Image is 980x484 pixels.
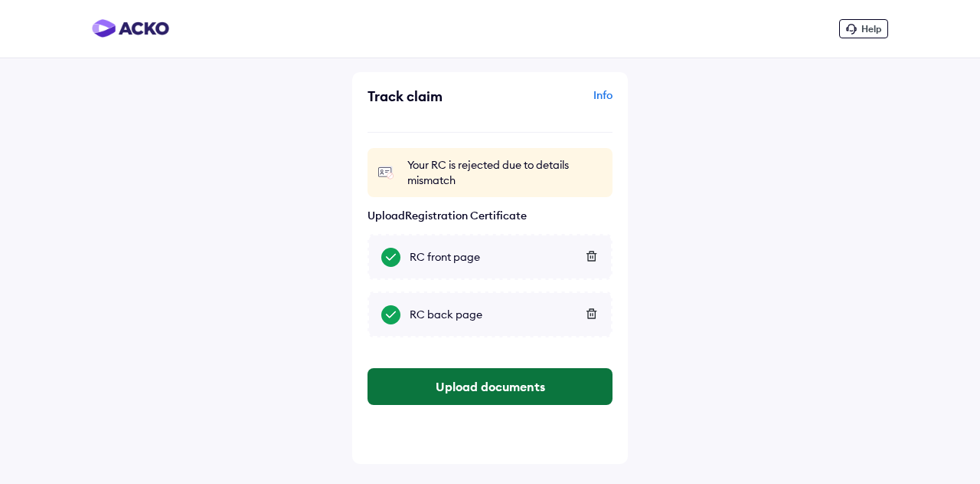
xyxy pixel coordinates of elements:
button: Upload documents [367,368,612,405]
div: RC front page [410,249,599,265]
div: Info [494,87,612,117]
span: Help [861,23,881,35]
div: RC back page [410,307,599,322]
img: horizontal-gradient.png [92,19,169,38]
div: Your RC is rejected due to details mismatch [407,157,603,188]
div: Track claim [367,87,486,105]
p: Upload Registration Certificate [367,209,612,222]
